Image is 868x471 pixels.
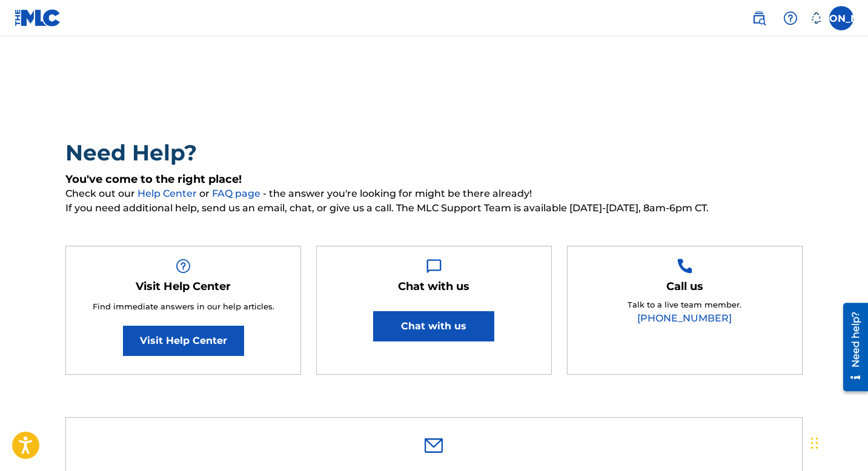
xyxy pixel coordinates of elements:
[628,299,741,311] p: Talk to a live team member.
[426,259,442,274] img: Help Box Image
[811,425,818,461] div: Drag
[93,301,274,311] span: Find immediate answers in our help articles.
[176,259,191,274] img: Help Box Image
[65,201,803,216] span: If you need additional help, send us an email, chat, or give us a call. The MLC Support Team is a...
[65,173,803,186] h5: You've come to the right place!
[373,311,494,341] button: Chat with us
[834,298,868,396] iframe: Resource Center
[807,413,868,471] iframe: Chat Widget
[747,6,771,30] a: Public Search
[677,259,692,274] img: Help Box Image
[666,280,703,294] h5: Call us
[398,280,469,294] h5: Chat with us
[783,11,798,25] img: help
[15,9,61,27] img: MLC Logo
[425,438,443,453] img: 0ff00501b51b535a1dc6.svg
[212,188,263,199] a: FAQ page
[65,139,803,166] h2: Need Help?
[65,186,803,201] span: Check out our or - the answer you're looking for might be there already!
[123,326,244,356] a: Visit Help Center
[752,11,766,25] img: search
[137,188,199,199] a: Help Center
[136,280,231,294] h5: Visit Help Center
[829,6,853,30] div: User Menu
[637,312,732,324] a: [PHONE_NUMBER]
[778,6,803,30] div: Help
